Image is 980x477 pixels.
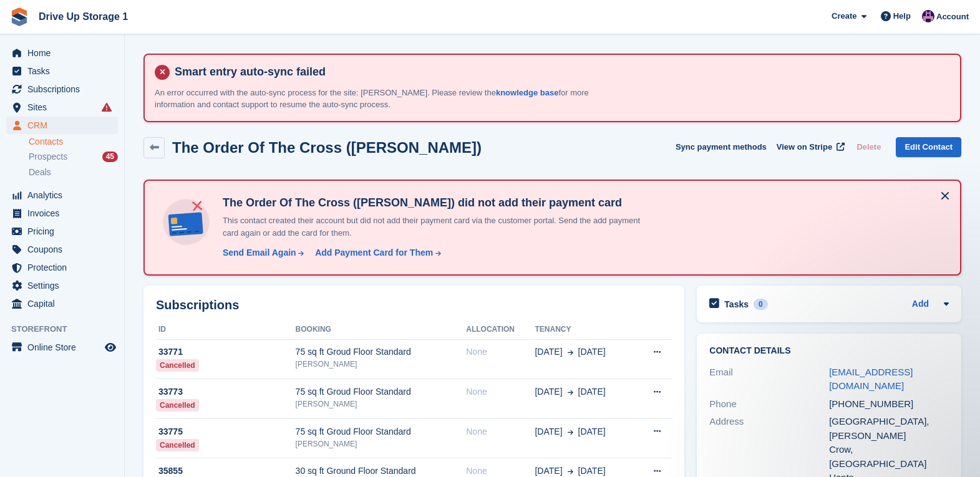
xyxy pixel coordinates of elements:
[6,223,118,240] a: menu
[754,299,768,310] div: 0
[832,10,856,22] span: Create
[777,141,832,153] span: View on Stripe
[218,196,654,210] h4: The Order Of The Cross ([PERSON_NAME]) did not add their payment card
[578,425,606,438] span: [DATE]
[29,150,118,163] a: Prospects 45
[535,320,634,340] th: Tenancy
[156,425,296,438] div: 33775
[496,88,558,97] a: knowledge base
[27,223,102,240] span: Pricing
[724,299,749,310] h2: Tasks
[676,137,767,158] button: Sync payment methods
[27,117,102,134] span: CRM
[296,345,467,359] div: 75 sq ft Groud Floor Standard
[27,186,102,204] span: Analytics
[535,385,562,398] span: [DATE]
[223,246,296,259] div: Send Email Again
[29,166,51,178] span: Deals
[156,359,199,372] div: Cancelled
[772,137,847,158] a: View on Stripe
[535,345,562,359] span: [DATE]
[27,277,102,294] span: Settings
[29,151,67,163] span: Prospects
[578,345,606,359] span: [DATE]
[6,241,118,258] a: menu
[893,10,911,22] span: Help
[296,438,467,450] div: [PERSON_NAME]
[34,6,133,27] a: Drive Up Storage 1
[896,137,961,158] a: Edit Contact
[6,62,118,80] a: menu
[310,246,442,259] a: Add Payment Card for Them
[10,7,29,26] img: stora-icon-8386f47178a22dfd0bd8f6a31ec36ba5ce8667c1dd55bd0f319d3a0aa187defe.svg
[466,385,535,398] div: None
[6,186,118,204] a: menu
[156,385,296,398] div: 33773
[155,87,591,111] p: An error occurred with the auto-sync process for the site: [PERSON_NAME]. Please review the for m...
[156,320,296,340] th: ID
[27,99,102,116] span: Sites
[466,425,535,438] div: None
[6,339,118,356] a: menu
[296,320,467,340] th: Booking
[296,385,467,398] div: 75 sq ft Groud Floor Standard
[172,139,482,156] h2: The Order Of The Cross ([PERSON_NAME])
[27,205,102,222] span: Invoices
[27,339,102,356] span: Online Store
[851,137,886,158] button: Delete
[829,443,949,471] div: Crow, [GEOGRAPHIC_DATA]
[709,397,829,412] div: Phone
[829,397,949,412] div: [PHONE_NUMBER]
[829,415,949,443] div: [GEOGRAPHIC_DATA], [PERSON_NAME]
[27,80,102,98] span: Subscriptions
[156,399,199,412] div: Cancelled
[936,11,969,23] span: Account
[218,214,654,239] p: This contact created their account but did not add their payment card via the customer portal. Se...
[102,152,118,162] div: 45
[6,99,118,116] a: menu
[6,205,118,222] a: menu
[466,345,535,359] div: None
[29,166,118,179] a: Deals
[912,297,929,312] a: Add
[296,359,467,370] div: [PERSON_NAME]
[6,295,118,312] a: menu
[578,385,606,398] span: [DATE]
[6,117,118,134] a: menu
[709,346,949,356] h2: Contact Details
[160,196,213,249] img: no-card-linked-e7822e413c904bf8b177c4d89f31251c4716f9871600ec3ca5bfc59e148c83f4.svg
[6,259,118,276] a: menu
[922,10,934,22] img: Camille
[315,246,433,259] div: Add Payment Card for Them
[156,345,296,359] div: 33771
[709,365,829,393] div: Email
[296,398,467,410] div: [PERSON_NAME]
[6,44,118,62] a: menu
[296,425,467,438] div: 75 sq ft Groud Floor Standard
[829,367,913,392] a: [EMAIL_ADDRESS][DOMAIN_NAME]
[6,80,118,98] a: menu
[156,298,672,312] h2: Subscriptions
[11,323,124,335] span: Storefront
[27,295,102,312] span: Capital
[29,136,118,148] a: Contacts
[466,320,535,340] th: Allocation
[102,102,112,112] i: Smart entry sync failures have occurred
[27,241,102,258] span: Coupons
[27,44,102,62] span: Home
[156,439,199,451] div: Cancelled
[103,340,118,355] a: Preview store
[27,259,102,276] span: Protection
[535,425,562,438] span: [DATE]
[170,65,950,79] h4: Smart entry auto-sync failed
[27,62,102,80] span: Tasks
[6,277,118,294] a: menu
